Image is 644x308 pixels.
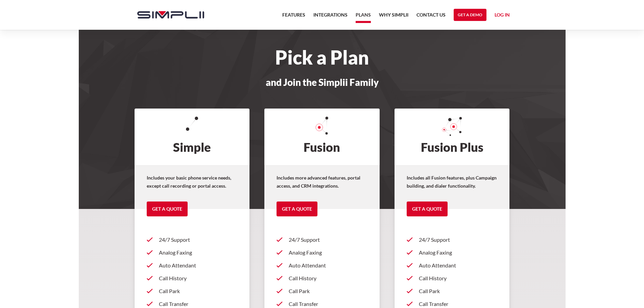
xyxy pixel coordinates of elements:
a: Plans [356,11,371,23]
p: Call Park [289,287,367,295]
p: Call Transfer [419,300,498,308]
p: Analog Faxing [419,248,498,257]
a: 24/7 Support [277,233,367,246]
a: 24/7 Support [407,233,498,246]
img: Simplii [137,11,204,19]
a: Analog Faxing [147,246,238,259]
a: Analog Faxing [407,246,498,259]
p: Auto Attendant [419,261,498,269]
strong: Includes all Fusion features, plus Campaign building, and dialer functionality. [407,175,497,189]
a: Call Park [407,285,498,298]
h2: Fusion Plus [395,109,510,165]
a: Call Park [277,285,367,298]
p: Call History [419,274,498,282]
a: Call Park [147,285,238,298]
strong: Includes more advanced features, portal access, and CRM integrations. [277,175,360,189]
a: Call History [407,272,498,285]
p: Call Park [159,287,238,295]
p: Call History [159,274,238,282]
a: Call History [277,272,367,285]
a: Call History [147,272,238,285]
a: Features [282,11,305,23]
p: Auto Attendant [159,261,238,269]
a: Get a Quote [407,202,448,216]
h2: Fusion [264,109,380,165]
p: Analog Faxing [159,248,238,257]
a: Auto Attendant [277,259,367,272]
p: Includes your basic phone service needs, except call recording or portal access. [147,174,238,190]
p: 24/7 Support [159,236,238,244]
p: Call Transfer [159,300,238,308]
a: Log in [495,11,510,21]
a: 24/7 Support [147,233,238,246]
a: Auto Attendant [147,259,238,272]
a: Get a Quote [147,202,188,216]
p: 24/7 Support [289,236,367,244]
p: 24/7 Support [419,236,498,244]
h1: Pick a Plan [130,50,514,65]
a: Contact US [416,11,446,23]
a: Auto Attendant [407,259,498,272]
a: Why Simplii [379,11,408,23]
p: Call History [289,274,367,282]
p: Auto Attendant [289,261,367,269]
a: Get a Quote [277,202,317,216]
a: Integrations [313,11,348,23]
h2: Simple [135,109,250,165]
a: Analog Faxing [277,246,367,259]
p: Analog Faxing [289,248,367,257]
p: Call Transfer [289,300,367,308]
a: Get a Demo [454,9,486,21]
p: Call Park [419,287,498,295]
h3: and Join the Simplii Family [130,77,514,87]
